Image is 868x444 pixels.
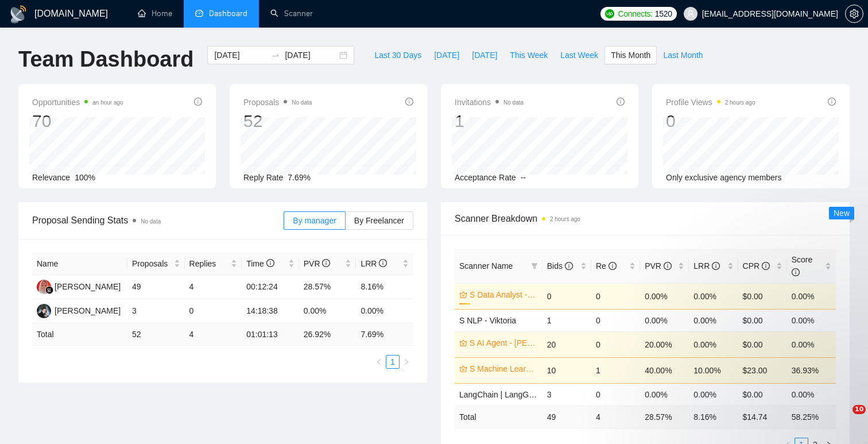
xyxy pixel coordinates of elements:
span: This Month [611,49,650,61]
th: Replies [185,253,242,275]
span: Scanner Breakdown [455,211,836,226]
span: Time [246,259,274,268]
td: 0 [591,331,640,357]
span: Last 30 Days [374,49,421,61]
span: Profile Views [666,95,755,109]
td: 49 [542,406,591,428]
span: Proposal Sending Stats [32,213,284,227]
td: 3 [127,299,185,323]
li: 1 [386,355,400,369]
td: 0 [591,383,640,406]
span: No data [503,99,524,106]
h1: Team Dashboard [18,46,193,73]
td: 0.00% [689,309,738,331]
span: Proposals [243,95,312,109]
td: 28.57 % [640,406,689,428]
td: 20 [542,331,591,357]
td: 26.92 % [299,323,356,346]
a: S AI Agent - [PERSON_NAME] [470,337,536,349]
td: 49 [127,275,185,299]
span: info-circle [609,262,617,270]
a: S Machine Learning Engineer - [PERSON_NAME] [470,362,536,375]
img: AC [37,280,51,294]
span: filter [529,257,540,275]
span: Only exclusive agency members [666,173,782,182]
div: 52 [243,110,312,132]
span: Relevance [32,173,70,182]
button: [DATE] [466,46,503,64]
span: info-circle [405,98,413,106]
button: This Week [503,46,554,64]
td: 0 [591,309,640,331]
td: 4 [185,275,242,299]
a: AC[PERSON_NAME] [37,281,121,291]
span: info-circle [565,262,573,270]
td: 0 [185,299,242,323]
th: Name [32,253,127,275]
td: 14:18:38 [242,299,299,323]
td: $0.00 [738,283,787,309]
button: left [372,355,386,369]
button: Last Month [657,46,709,64]
span: PVR [304,259,331,268]
span: Proposals [132,257,172,270]
span: Scanner Name [459,261,513,271]
td: $0.00 [738,331,787,357]
span: Connects: [618,7,652,20]
td: 58.25 % [787,406,836,428]
span: filter [531,262,538,269]
span: 100% [75,173,95,182]
button: setting [845,5,863,23]
span: to [271,51,280,60]
a: S Data Analyst - [PERSON_NAME] [470,288,536,301]
td: 28.57% [299,275,356,299]
a: searchScanner [270,9,313,18]
button: right [400,355,413,369]
td: 3 [542,383,591,406]
td: 0 [542,283,591,309]
span: -- [521,173,526,182]
span: Re [596,261,617,271]
span: Dashboard [209,9,247,18]
span: setting [846,9,863,18]
td: 0.00% [689,283,738,309]
time: 2 hours ago [725,99,755,106]
li: Previous Page [372,355,386,369]
span: info-circle [322,259,330,267]
span: crown [459,365,467,373]
a: S NLP - Viktoria [459,316,516,325]
td: 0.00% [640,383,689,406]
span: Bids [547,261,573,271]
a: LangChain | LangGraph - [PERSON_NAME] [459,390,618,399]
span: Reply Rate [243,173,283,182]
img: upwork-logo.png [605,9,614,18]
div: 70 [32,110,123,132]
td: 40.00% [640,357,689,383]
button: This Month [604,46,657,64]
td: 7.69 % [356,323,413,346]
td: 01:01:13 [242,323,299,346]
div: [PERSON_NAME] [55,304,121,317]
span: left [375,358,382,365]
div: 1 [455,110,524,132]
td: 1 [591,357,640,383]
td: 8.16% [356,275,413,299]
td: 0.00% [787,331,836,357]
span: info-circle [664,262,672,270]
th: Proposals [127,253,185,275]
a: homeHome [138,9,172,18]
span: New [834,209,850,218]
div: [PERSON_NAME] [55,280,121,293]
button: Last 30 Days [368,46,428,64]
td: 0 [591,283,640,309]
img: LB [37,304,51,318]
span: Replies [189,257,229,270]
td: 0.00% [640,283,689,309]
span: info-circle [194,98,202,106]
span: LRR [693,261,720,271]
span: [DATE] [434,49,459,61]
span: No data [292,99,312,106]
span: CPR [743,261,770,271]
span: crown [459,339,467,347]
span: 7.69% [288,173,311,182]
